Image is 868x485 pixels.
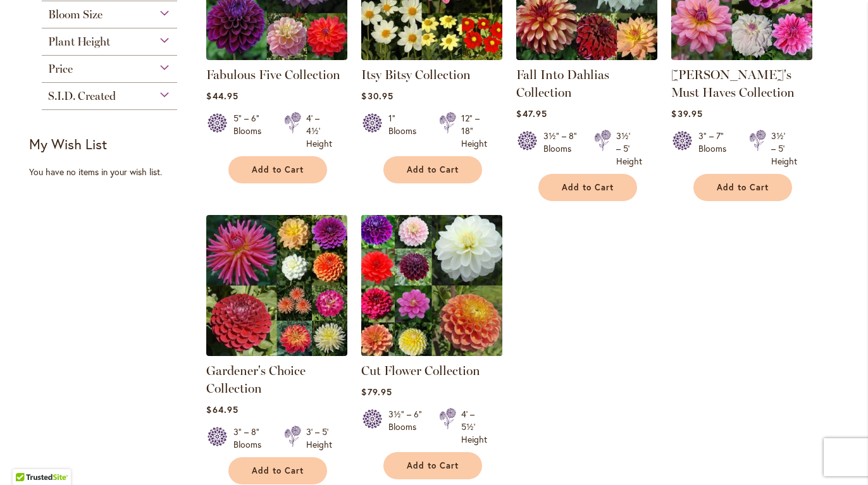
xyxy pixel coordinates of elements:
[48,8,102,21] span: Bloom Size
[29,135,107,153] strong: My Wish List
[698,130,734,168] div: 3" – 7" Blooms
[361,51,502,63] a: Itsy Bitsy Collection
[206,67,340,82] a: Fabulous Five Collection
[361,67,471,82] a: Itsy Bitsy Collection
[306,112,332,150] div: 4' – 4½' Height
[461,112,487,150] div: 12" – 18" Height
[407,164,459,175] span: Add to Cart
[252,465,304,476] span: Add to Cart
[717,182,769,193] span: Add to Cart
[48,35,110,49] span: Plant Height
[693,174,792,201] button: Add to Cart
[388,408,424,446] div: 3½" – 6" Blooms
[361,363,480,378] a: Cut Flower Collection
[233,426,269,451] div: 3" – 8" Blooms
[306,426,332,451] div: 3' – 5' Height
[388,112,424,150] div: 1" Blooms
[206,90,238,102] span: $44.95
[228,156,327,183] button: Add to Cart
[407,460,459,471] span: Add to Cart
[252,164,304,175] span: Add to Cart
[383,156,482,183] button: Add to Cart
[48,89,116,103] span: S.I.D. Created
[29,166,198,178] div: You have no items in your wish list.
[361,386,392,398] span: $79.95
[206,347,347,359] a: Gardener's Choice Collection
[361,90,393,102] span: $30.95
[206,51,347,63] a: Fabulous Five Collection
[48,62,73,76] span: Price
[206,403,238,415] span: $64.95
[616,130,642,168] div: 3½' – 5' Height
[671,107,702,120] span: $39.95
[538,174,637,201] button: Add to Cart
[543,130,579,168] div: 3½" – 8" Blooms
[206,363,306,396] a: Gardener's Choice Collection
[461,408,487,446] div: 4' – 5½' Height
[361,347,502,359] a: CUT FLOWER COLLECTION
[228,457,327,484] button: Add to Cart
[358,211,506,359] img: CUT FLOWER COLLECTION
[562,182,614,193] span: Add to Cart
[671,67,795,100] a: [PERSON_NAME]'s Must Haves Collection
[383,452,482,479] button: Add to Cart
[516,107,547,120] span: $47.95
[516,51,657,63] a: Fall Into Dahlias Collection
[233,112,269,150] div: 5" – 6" Blooms
[516,67,609,100] a: Fall Into Dahlias Collection
[206,215,347,356] img: Gardener's Choice Collection
[771,130,797,168] div: 3½' – 5' Height
[671,51,812,63] a: Heather's Must Haves Collection
[9,440,45,476] iframe: Launch Accessibility Center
